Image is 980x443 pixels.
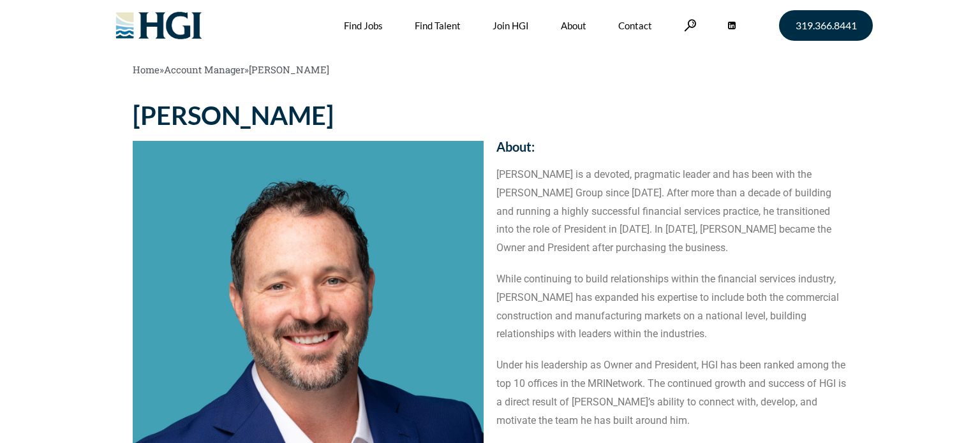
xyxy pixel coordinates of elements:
a: Account Manager [164,63,244,76]
span: » » [133,63,329,76]
span: 319.366.8441 [796,20,857,31]
h1: [PERSON_NAME] [133,103,484,128]
p: [PERSON_NAME] is a devoted, pragmatic leader and has been with the [PERSON_NAME] Group since [DAT... [496,166,847,258]
h2: Contact: [496,103,847,115]
span: [PERSON_NAME] [249,63,329,76]
h2: About: [496,140,847,153]
a: 319.366.8441 [779,10,873,41]
p: Under his leadership as Owner and President, HGI has been ranked among the top 10 offices in the ... [496,356,847,430]
p: While continuing to build relationships within the financial services industry, [PERSON_NAME] has... [496,270,847,344]
a: Search [684,19,697,31]
a: Home [133,63,160,76]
